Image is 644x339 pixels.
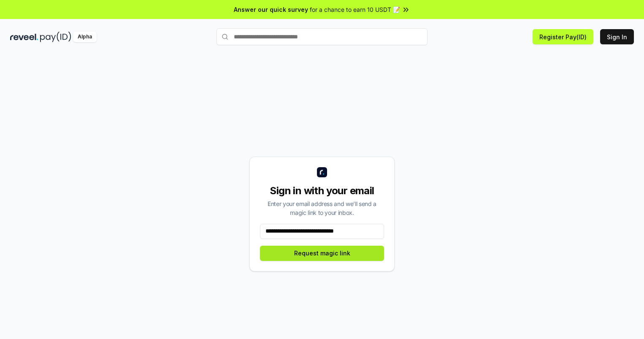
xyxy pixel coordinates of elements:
button: Sign In [600,29,634,44]
div: Alpha [73,32,97,42]
div: Enter your email address and we’ll send a magic link to your inbox. [260,199,384,217]
button: Request magic link [260,246,384,261]
img: pay_id [40,32,71,42]
span: for a chance to earn 10 USDT 📝 [310,5,400,14]
img: reveel_dark [10,32,38,42]
div: Sign in with your email [260,184,384,198]
button: Register Pay(ID) [533,29,593,44]
img: logo_small [317,167,327,177]
span: Answer our quick survey [234,5,308,14]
